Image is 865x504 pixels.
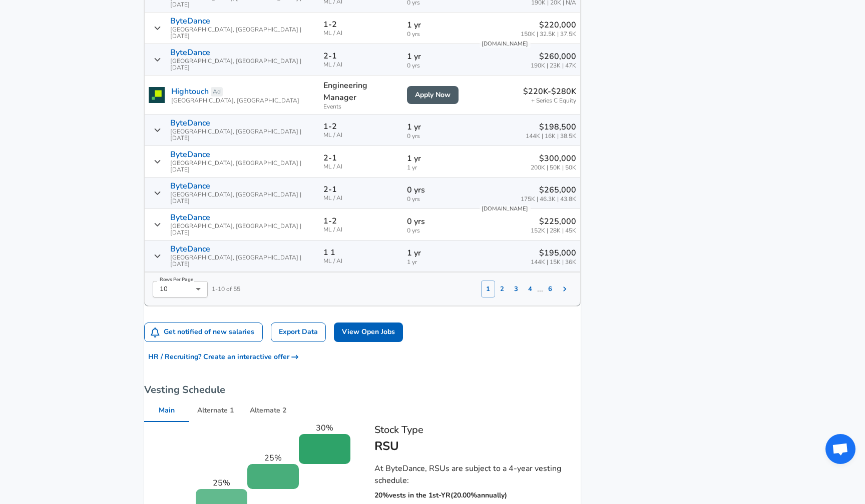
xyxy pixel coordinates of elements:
[323,216,337,225] p: 1-2
[407,50,471,62] p: 1 yr
[323,132,399,138] span: ML / AI
[171,97,299,104] span: [GEOGRAPHIC_DATA], [GEOGRAPHIC_DATA]
[144,382,581,398] h6: Vesting Schedule
[334,322,403,342] a: View Open Jobs
[531,97,576,104] span: + Series C Equity
[323,195,399,201] span: ML / AI
[170,128,315,141] span: [GEOGRAPHIC_DATA], [GEOGRAPHIC_DATA] | [DATE]
[543,280,557,297] button: 6
[495,280,509,297] button: 2
[145,272,240,297] div: 1 - 10 of 55
[374,462,581,486] p: At ByteDance, RSUs are subject to a 4-year vesting schedule:
[523,280,537,297] button: 4
[825,434,855,464] div: Open chat
[407,62,471,69] span: 0 yrs
[526,133,576,139] span: 144K | 16K | 38.5K
[407,152,471,164] p: 1 yr
[323,185,337,194] p: 2-1
[144,348,302,366] button: HR / Recruiting? Create an interactive offer
[242,398,294,422] button: Alternate 2
[170,223,315,236] span: [GEOGRAPHIC_DATA], [GEOGRAPHIC_DATA] | [DATE]
[170,48,210,57] p: ByteDance
[323,20,337,29] p: 1-2
[374,422,581,438] h6: Stock Type
[323,153,337,162] p: 2-1
[407,133,471,139] span: 0 yrs
[526,121,576,133] p: $198,500
[521,196,576,202] span: 175K | 46.3K | 43.8K
[170,213,210,222] p: ByteDance
[323,163,399,170] span: ML / AI
[531,227,576,234] span: 152K | 28K | 45K
[149,87,165,103] img: hightouchlogo.png
[374,490,507,500] p: 20 % vests in the 1st - YR ( 20.00 % annually )
[407,121,471,133] p: 1 yr
[323,226,399,233] span: ML / AI
[160,276,193,282] label: Rows Per Page
[407,259,471,265] span: 1 yr
[323,248,335,257] p: 1 1
[407,86,459,104] a: Apply Now
[531,259,576,265] span: 144K | 15K | 36K
[407,164,471,171] span: 1 yr
[407,247,471,259] p: 1 yr
[537,283,543,295] p: ...
[407,215,471,227] p: 0 yrs
[264,452,282,464] p: 25 %
[271,322,326,342] a: Export Data
[407,19,471,31] p: 1 yr
[189,398,242,422] button: Alternate 1
[213,477,230,489] p: 25 %
[170,150,210,159] p: ByteDance
[145,323,262,341] button: Get notified of new salaries
[531,215,576,227] p: $225,000
[521,31,576,37] span: 150K | 32.5K | 37.5K
[211,87,223,96] a: Ad
[323,61,399,68] span: ML / AI
[521,19,576,31] p: $220,000
[323,79,399,103] p: Engineering Manager
[407,31,471,37] span: 0 yrs
[323,51,337,60] p: 2-1
[509,280,523,297] button: 3
[170,58,315,71] span: [GEOGRAPHIC_DATA], [GEOGRAPHIC_DATA] | [DATE]
[531,164,576,171] span: 200K | 50K | 50K
[521,184,576,196] p: $265,000
[153,281,208,297] div: 10
[170,16,210,25] p: ByteDance
[407,184,471,196] p: 0 yrs
[170,254,315,267] span: [GEOGRAPHIC_DATA], [GEOGRAPHIC_DATA] | [DATE]
[523,85,576,97] p: $220K-$280K
[170,160,315,173] span: [GEOGRAPHIC_DATA], [GEOGRAPHIC_DATA] | [DATE]
[323,122,337,131] p: 1-2
[170,118,210,127] p: ByteDance
[531,62,576,69] span: 190K | 23K | 47K
[323,258,399,264] span: ML / AI
[144,398,189,422] button: Main
[316,422,333,434] p: 30 %
[323,30,399,36] span: ML / AI
[170,244,210,253] p: ByteDance
[531,50,576,62] p: $260,000
[171,85,209,97] a: Hightouch
[144,398,581,422] div: vesting schedule options
[531,152,576,164] p: $300,000
[407,196,471,202] span: 0 yrs
[407,227,471,234] span: 0 yrs
[170,181,210,190] p: ByteDance
[170,191,315,204] span: [GEOGRAPHIC_DATA], [GEOGRAPHIC_DATA] | [DATE]
[531,247,576,259] p: $195,000
[374,438,581,454] h5: RSU
[170,26,315,39] span: [GEOGRAPHIC_DATA], [GEOGRAPHIC_DATA] | [DATE]
[148,351,298,363] span: HR / Recruiting? Create an interactive offer
[323,103,399,110] span: Events
[481,280,495,297] button: 1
